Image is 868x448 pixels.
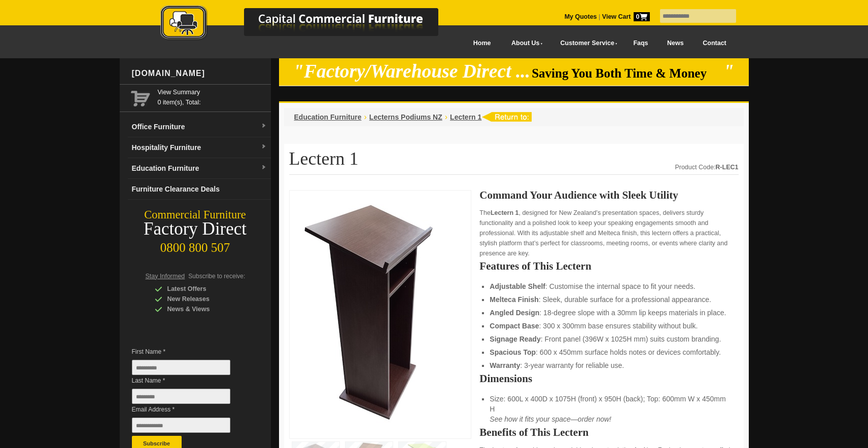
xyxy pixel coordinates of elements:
[450,113,481,121] a: Lectern 1
[490,415,611,423] em: See how it fits your space—order now!
[132,5,488,45] a: Capital Commercial Furniture Logo
[155,294,251,304] div: New Releases
[155,304,251,314] div: News & Views
[479,261,738,271] h2: Features of This Lectern
[146,273,185,280] span: Stay Informed
[549,32,623,55] a: Customer Service
[120,222,271,236] div: Factory Direct
[158,87,267,106] span: 0 item(s), Total:
[490,348,536,356] strong: Spacious Top
[490,282,545,290] strong: Adjustable Shelf
[132,376,246,386] span: Last Name *
[479,190,738,200] h2: Command Your Audience with Sleek Utility
[490,347,728,357] li: : 600 x 450mm surface holds notes or devices comfortably.
[132,347,246,357] span: First Name *
[490,308,728,318] li: : 18-degree slope with a 30mm lip keeps materials in place.
[364,112,367,122] li: ›
[675,162,738,172] div: Product Code:
[155,284,251,294] div: Latest Offers
[128,158,271,179] a: Education Furnituredropdown
[445,112,447,122] li: ›
[600,13,649,20] a: View Cart0
[532,66,722,80] span: Saving You Both Time & Money
[261,144,267,150] img: dropdown
[120,236,271,255] div: 0800 800 507
[723,61,734,82] em: "
[188,273,245,280] span: Subscribe to receive:
[132,5,488,42] img: Capital Commercial Furniture Logo
[158,87,267,97] a: View Summary
[128,58,271,89] div: [DOMAIN_NAME]
[490,294,728,305] li: : Sleek, durable surface for a professional appearance.
[132,360,230,375] input: First Name *
[128,179,271,200] a: Furniture Clearance Deals
[479,208,738,258] p: The , designed for New Zealand’s presentation spaces, delivers sturdy functionality and a polishe...
[490,335,540,343] strong: Signage Ready
[490,295,538,304] strong: Melteca Finish
[490,281,728,291] li: : Customise the internal space to fit your needs.
[132,389,230,404] input: Last Name *
[261,165,267,171] img: dropdown
[490,361,520,369] strong: Warranty
[479,374,738,384] h2: Dimensions
[490,360,728,370] li: : 3-year warranty for reliable use.
[490,321,728,331] li: : 300 x 300mm base ensures stability without bulk.
[602,13,650,20] strong: View Cart
[369,113,442,121] a: Lecterns Podiums NZ
[490,309,539,317] strong: Angled Design
[715,164,738,171] strong: R-LEC1
[500,32,549,55] a: About Us
[261,123,267,129] img: dropdown
[295,196,447,430] img: Lectern 1
[657,32,693,55] a: News
[132,404,246,415] span: Email Address *
[128,117,271,137] a: Office Furnituredropdown
[624,32,658,55] a: Faqs
[120,208,271,222] div: Commercial Furniture
[128,137,271,158] a: Hospitality Furnituredropdown
[490,334,728,344] li: : Front panel (396W x 1025H mm) suits custom branding.
[693,32,736,55] a: Contact
[481,112,532,122] img: return to
[490,322,539,330] strong: Compact Base
[634,12,650,21] span: 0
[132,418,230,433] input: Email Address *
[293,61,530,82] em: "Factory/Warehouse Direct ...
[289,149,739,175] h1: Lectern 1
[490,394,728,424] li: Size: 600L x 400D x 1075H (front) x 950H (back); Top: 600mm W x 450mm H
[294,113,362,121] a: Education Furniture
[491,209,519,216] strong: Lectern 1
[479,427,738,437] h2: Benefits of This Lectern
[565,13,597,20] a: My Quotes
